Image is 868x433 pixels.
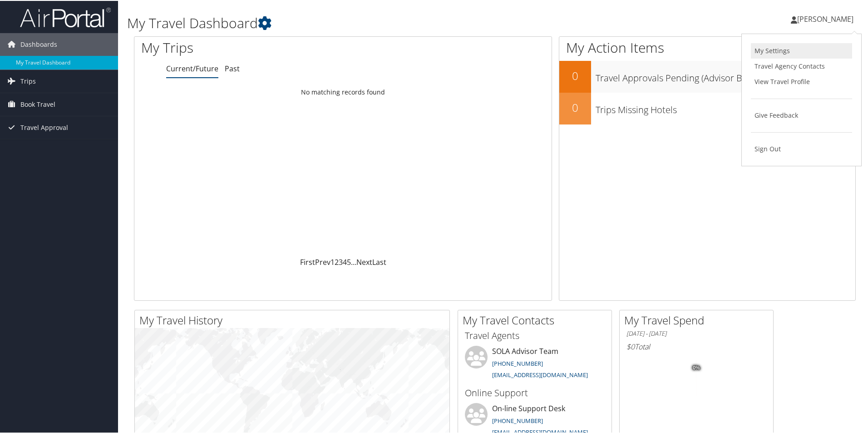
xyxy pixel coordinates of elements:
a: 0Trips Missing Hotels [559,92,855,124]
a: Prev [315,256,330,266]
li: SOLA Advisor Team [460,345,609,382]
a: Travel Agency Contacts [751,58,852,73]
a: Next [356,256,372,266]
a: [PHONE_NUMBER] [492,416,543,424]
a: Give Feedback [751,107,852,122]
img: airportal-logo.png [20,6,111,27]
h2: My Travel Spend [624,312,773,327]
h1: My Trips [141,37,371,56]
h6: Total [626,341,766,351]
span: [PERSON_NAME] [797,13,853,23]
td: No matching records found [134,83,552,100]
span: … [351,256,356,266]
h2: 0 [559,99,591,114]
a: 2 [335,256,339,266]
a: 4 [343,256,347,266]
a: [PHONE_NUMBER] [492,358,543,367]
h3: Trips Missing Hotels [596,98,855,115]
h3: Travel Agents [465,328,605,341]
a: Last [372,256,386,266]
h1: My Travel Dashboard [127,13,617,32]
h1: My Action Items [559,37,855,56]
a: Sign Out [751,140,852,156]
a: First [300,256,315,266]
span: Book Travel [20,92,55,115]
h2: 0 [559,67,591,83]
h3: Travel Approvals Pending (Advisor Booked) [596,66,855,84]
span: Dashboards [20,32,57,55]
tspan: 0% [693,364,700,370]
a: [EMAIL_ADDRESS][DOMAIN_NAME] [492,370,588,378]
a: My Settings [751,42,852,58]
a: 0Travel Approvals Pending (Advisor Booked) [559,60,855,92]
a: Current/Future [166,63,218,73]
h2: My Travel Contacts [463,312,612,327]
span: Travel Approval [20,115,68,138]
h3: Online Support [465,386,605,398]
span: $0 [626,341,635,351]
a: Past [225,63,240,73]
a: View Travel Profile [751,73,852,89]
a: 1 [330,256,335,266]
h6: [DATE] - [DATE] [626,328,766,337]
a: 5 [347,256,351,266]
a: [PERSON_NAME] [791,5,863,32]
span: Trips [20,69,36,92]
a: 3 [339,256,343,266]
h2: My Travel History [139,312,449,327]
